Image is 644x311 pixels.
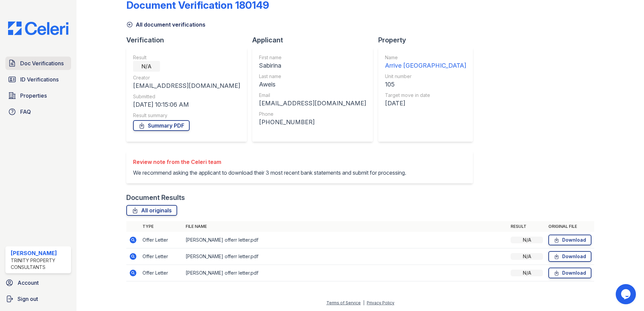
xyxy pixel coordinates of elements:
a: Download [548,268,591,278]
td: Offer Letter [140,232,183,248]
div: Target move in date [385,92,466,99]
div: 105 [385,80,466,89]
div: | [363,300,364,305]
div: Name [385,54,466,61]
div: N/A [511,237,543,243]
div: Creator [133,74,240,81]
span: Sign out [18,295,38,303]
div: N/A [511,270,543,276]
a: Summary PDF [133,120,190,131]
div: [DATE] [385,99,466,108]
a: Download [548,251,591,262]
td: Offer Letter [140,265,183,281]
div: Phone [259,111,366,117]
a: Doc Verifications [5,57,71,70]
div: First name [259,54,366,61]
div: Aweis [259,80,366,89]
div: Applicant [252,35,378,45]
img: CE_Logo_Blue-a8612792a0a2168367f1c8372b55b34899dd931a85d93a1a3d3e32e68fde9ad4.png [3,22,74,35]
div: Result [133,54,240,61]
a: FAQ [5,105,71,118]
div: Result summary [133,112,240,119]
a: Terms of Service [326,300,361,305]
span: FAQ [20,108,31,116]
td: [PERSON_NAME] offerr letter.pdf [183,248,508,265]
a: Properties [5,89,71,102]
a: Download [548,235,591,245]
div: [DATE] 10:15:06 AM [133,100,240,109]
div: Last name [259,73,366,80]
a: Name Arrive [GEOGRAPHIC_DATA] [385,54,466,70]
div: N/A [511,253,543,260]
a: Privacy Policy [367,300,394,305]
div: Trinity Property Consultants [11,257,68,271]
div: Email [259,92,366,99]
iframe: chat widget [616,284,637,304]
a: ID Verifications [5,73,71,86]
td: [PERSON_NAME] offerr letter.pdf [183,265,508,281]
span: ID Verifications [20,75,59,83]
td: Offer Letter [140,248,183,265]
a: All document verifications [126,21,205,29]
div: Property [378,35,478,45]
p: We recommend asking the applicant to download their 3 most recent bank statements and submit for ... [133,169,406,177]
a: All originals [126,205,177,216]
td: [PERSON_NAME] offerr letter.pdf [183,232,508,248]
a: Sign out [3,292,74,306]
div: Review note from the Celeri team [133,158,406,166]
div: Arrive [GEOGRAPHIC_DATA] [385,61,466,70]
th: File name [183,221,508,232]
div: Submitted [133,93,240,100]
div: Sabirina [259,61,366,70]
div: [EMAIL_ADDRESS][DOMAIN_NAME] [133,81,240,91]
div: Verification [126,35,252,45]
th: Result [508,221,546,232]
span: Doc Verifications [20,59,64,67]
div: N/A [133,61,160,72]
div: Unit number [385,73,466,80]
div: [EMAIL_ADDRESS][DOMAIN_NAME] [259,99,366,108]
div: [PHONE_NUMBER] [259,117,366,127]
div: [PERSON_NAME] [11,249,68,257]
div: Document Results [126,193,185,202]
th: Type [140,221,183,232]
a: Account [3,276,74,289]
span: Account [18,279,39,287]
span: Properties [20,92,47,100]
th: Original file [546,221,594,232]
